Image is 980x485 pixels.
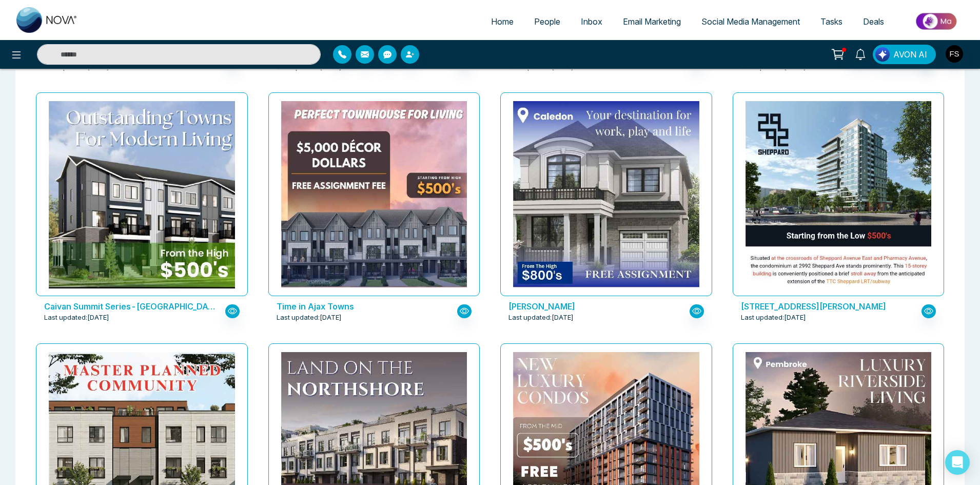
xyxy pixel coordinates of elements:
[893,48,927,61] span: AVON AI
[741,313,806,323] span: Last updated: [DATE]
[875,47,890,62] img: Lead Flow
[534,16,560,27] span: People
[508,313,574,323] span: Last updated: [DATE]
[873,45,936,64] button: AVON AI
[810,12,853,31] a: Tasks
[863,16,884,27] span: Deals
[853,12,894,31] a: Deals
[571,12,613,31] a: Inbox
[899,10,974,33] img: Market-place.gif
[701,16,800,27] span: Social Media Management
[508,300,684,313] p: Ellis Lane
[946,45,963,63] img: User Avatar
[16,7,78,33] img: Nova CRM Logo
[581,16,602,27] span: Inbox
[613,12,691,31] a: Email Marketing
[491,16,514,27] span: Home
[691,12,810,31] a: Social Media Management
[44,300,220,313] p: Caivan Summit Series-Arbor West
[945,450,970,475] div: Open Intercom Messenger
[741,300,916,313] p: 2992 Sheppard Avenue
[820,16,842,27] span: Tasks
[524,12,571,31] a: People
[277,313,342,323] span: Last updated: [DATE]
[623,16,681,27] span: Email Marketing
[44,313,109,323] span: Last updated: [DATE]
[481,12,524,31] a: Home
[277,300,452,313] p: Time in Ajax Towns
